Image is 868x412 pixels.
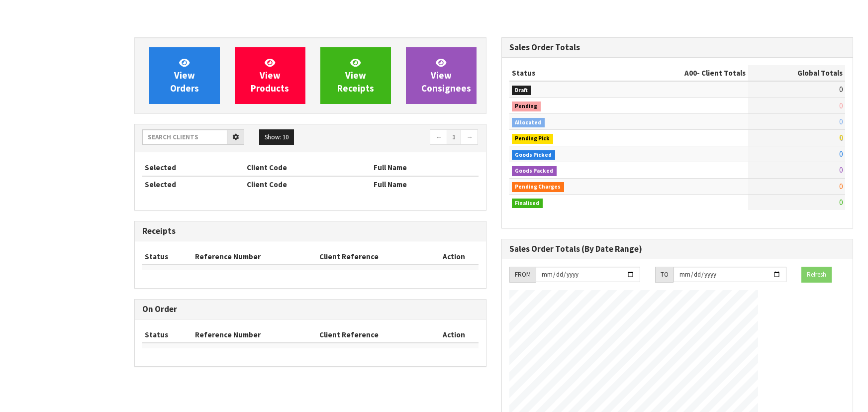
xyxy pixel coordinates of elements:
th: Action [430,249,478,265]
span: 0 [839,117,843,126]
h3: Sales Order Totals [509,43,846,52]
span: Finalised [512,199,543,208]
span: 0 [839,85,843,94]
span: View Orders [170,57,199,94]
a: 1 [447,129,461,145]
span: 0 [839,182,843,191]
th: Reference Number [193,327,317,343]
span: Pending Charges [512,182,565,192]
span: Goods Picked [512,150,556,160]
span: 0 [839,149,843,159]
a: ← [430,129,447,145]
th: Full Name [371,160,479,176]
span: 0 [839,133,843,142]
span: Draft [512,86,532,96]
button: Show: 10 [259,129,294,145]
th: Full Name [371,176,479,192]
a: → [461,129,478,145]
a: ViewReceipts [320,47,391,104]
div: FROM [509,267,536,283]
th: Client Reference [317,249,430,265]
span: Allocated [512,118,545,128]
h3: On Order [142,305,479,314]
span: 0 [839,101,843,110]
span: Pending [512,102,541,111]
th: Client Code [244,160,371,176]
span: View Consignees [421,57,471,94]
nav: Page navigation [318,129,479,147]
a: ViewConsignees [406,47,477,104]
span: 0 [839,165,843,175]
th: Selected [142,176,244,192]
span: Goods Packed [512,166,557,176]
h3: Receipts [142,226,479,236]
th: Status [142,249,193,265]
th: Client Reference [317,327,430,343]
th: - Client Totals [620,65,748,81]
th: Selected [142,160,244,176]
span: View Receipts [337,57,374,94]
th: Action [430,327,478,343]
th: Client Code [244,176,371,192]
span: 0 [839,198,843,207]
th: Reference Number [193,249,317,265]
th: Global Totals [748,65,845,81]
th: Status [142,327,193,343]
a: ViewProducts [235,47,305,104]
h3: Sales Order Totals (By Date Range) [509,244,846,254]
div: TO [655,267,674,283]
th: Status [509,65,620,81]
button: Refresh [801,267,832,283]
span: A00 [684,68,697,78]
a: ViewOrders [149,47,220,104]
span: View Products [251,57,289,94]
span: Pending Pick [512,134,554,144]
input: Search clients [142,129,227,145]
